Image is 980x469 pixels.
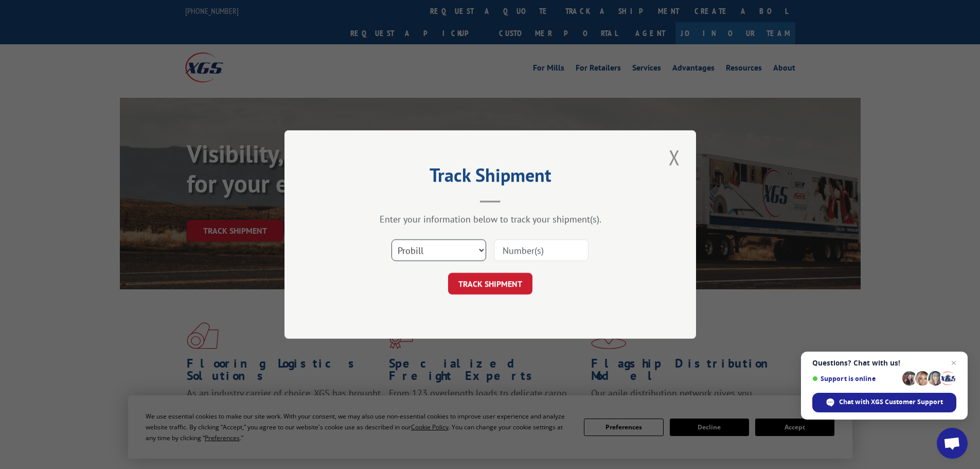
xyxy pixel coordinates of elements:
[448,273,532,294] button: TRACK SHIPMENT
[937,428,968,459] a: Open chat
[812,393,956,412] span: Chat with XGS Customer Support
[812,359,956,367] span: Questions? Chat with us!
[812,375,899,383] span: Support is online
[839,397,943,407] span: Chat with XGS Customer Support
[336,168,645,187] h2: Track Shipment
[666,143,683,171] button: Close modal
[494,239,589,261] input: Number(s)
[336,213,645,225] div: Enter your information below to track your shipment(s).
